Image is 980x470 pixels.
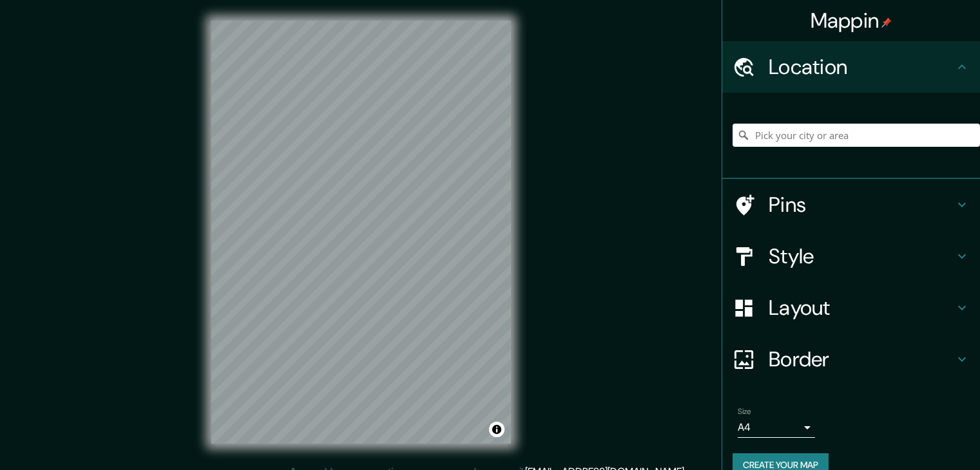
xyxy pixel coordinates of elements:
div: A4 [738,417,815,438]
input: Pick your city or area [733,124,980,147]
canvas: Map [211,21,511,444]
h4: Border [769,346,954,372]
h4: Location [769,54,954,80]
div: Pins [722,179,980,230]
div: Style [722,230,980,282]
h4: Layout [769,295,954,321]
h4: Style [769,243,954,269]
div: Layout [722,282,980,334]
label: Size [738,406,751,417]
div: Border [722,334,980,385]
h4: Pins [769,192,954,218]
img: pin-icon.png [881,17,892,28]
button: Toggle attribution [489,422,504,437]
h4: Mappin [811,8,892,33]
div: Location [722,41,980,93]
